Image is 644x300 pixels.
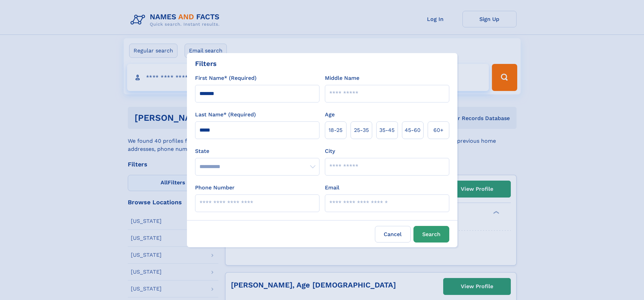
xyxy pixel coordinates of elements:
label: Cancel [375,226,411,243]
label: State [195,147,319,155]
label: Phone Number [195,184,235,192]
label: Last Name* (Required) [195,111,256,119]
span: 60+ [433,126,444,134]
label: First Name* (Required) [195,74,257,82]
label: Middle Name [325,74,359,82]
label: City [325,147,335,155]
button: Search [413,226,449,243]
label: Age [325,111,335,119]
span: 18‑25 [329,126,342,134]
span: 35‑45 [379,126,395,134]
span: 25‑35 [354,126,369,134]
div: Filters [195,59,217,69]
label: Email [325,184,339,192]
span: 45‑60 [405,126,421,134]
